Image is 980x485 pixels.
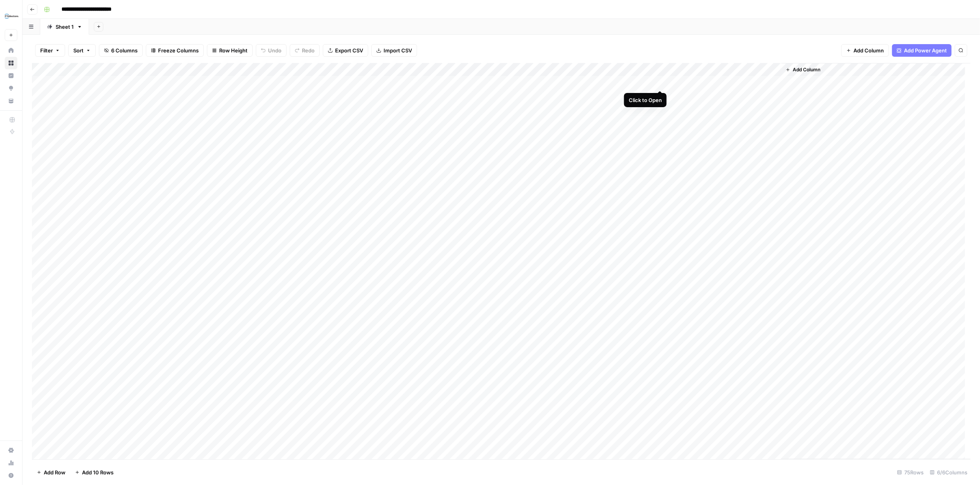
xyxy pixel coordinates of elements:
button: Freeze Columns [146,44,204,57]
div: 75 Rows [894,466,927,479]
a: Opportunities [5,82,17,95]
button: Help + Support [5,469,17,482]
a: Usage [5,457,17,469]
span: Add Column [853,46,884,54]
img: tab_domain_overview_orange.svg [23,46,29,52]
span: Redo [302,46,315,54]
button: Add Column [841,44,889,57]
div: Keywords by Traffic [88,46,130,52]
span: Freeze Columns [158,46,199,54]
a: Settings [5,444,17,457]
button: Add Row [32,466,70,479]
div: v 4.0.25 [22,13,39,19]
span: Filter [40,46,53,54]
button: Row Height [207,44,253,57]
button: Add Column [783,65,823,75]
span: Add 10 Rows [82,468,114,476]
span: 6 Columns [111,46,138,54]
a: Sheet 1 [40,19,89,35]
button: Filter [35,44,65,57]
button: Export CSV [323,44,368,57]
div: Sheet 1 [56,23,74,31]
span: Add Row [44,468,65,476]
span: Sort [73,46,84,54]
a: Your Data [5,95,17,107]
span: Import CSV [384,46,412,54]
span: Row Height [219,46,248,54]
div: Domain Overview [32,46,71,52]
a: Browse [5,57,17,69]
button: Add Power Agent [892,44,952,57]
span: Export CSV [335,46,363,54]
span: Add Column [793,66,820,73]
span: Add Power Agent [904,46,947,54]
span: Undo [268,46,281,54]
img: FYidoctors Logo [5,9,19,23]
button: Redo [290,44,320,57]
button: 6 Columns [99,44,143,57]
div: Click to Open [629,96,662,104]
a: Home [5,44,17,57]
button: Import CSV [371,44,417,57]
img: website_grey.svg [13,20,19,27]
img: logo_orange.svg [13,13,19,19]
button: Workspace: FYidoctors [5,6,17,26]
img: tab_keywords_by_traffic_grey.svg [80,46,86,52]
div: 6/6 Columns [927,466,971,479]
div: Domain: [DOMAIN_NAME] [20,20,87,27]
button: Sort [68,44,96,57]
button: Undo [256,44,287,57]
a: Insights [5,69,17,82]
button: Add 10 Rows [70,466,118,479]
